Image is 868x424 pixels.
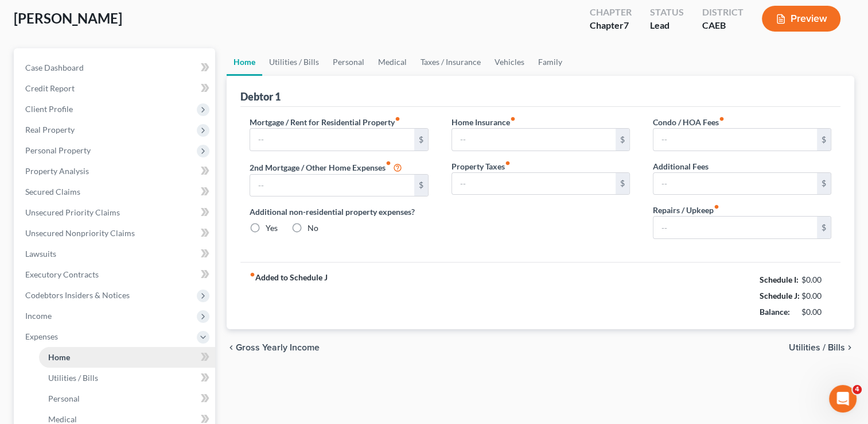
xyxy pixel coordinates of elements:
strong: Added to Schedule J [250,272,328,320]
input: -- [653,129,817,151]
i: fiber_manual_record [510,116,516,122]
div: District [702,6,744,19]
a: Unsecured Priority Claims [16,202,215,223]
label: Additional non-residential property expenses? [250,206,428,218]
div: $0.00 [801,290,832,302]
span: Client Profile [25,104,73,114]
a: Executory Contracts [16,264,215,285]
span: [PERSON_NAME] [14,10,122,26]
span: Property Analysis [25,166,89,176]
span: Lawsuits [25,249,56,259]
a: Property Analysis [16,161,215,182]
div: $ [817,129,831,151]
span: Personal [48,394,80,403]
span: 4 [853,385,862,394]
label: Mortgage / Rent for Residential Property [250,116,400,128]
input: -- [452,129,616,151]
span: Medical [48,414,77,424]
div: Chapter [590,19,632,32]
div: Debtor 1 [240,90,281,103]
label: Yes [266,222,278,234]
div: $ [817,217,831,238]
span: Personal Property [25,145,91,155]
input: -- [250,175,414,196]
a: Personal [326,48,371,76]
label: Home Insurance [451,116,516,128]
strong: Schedule I: [760,275,799,284]
div: $ [616,129,629,151]
label: No [308,222,318,234]
span: Gross Yearly Income [236,343,320,352]
a: Utilities / Bills [39,368,215,388]
input: -- [653,217,817,238]
a: Home [227,48,262,76]
label: Additional Fees [653,160,709,172]
a: Medical [371,48,414,76]
a: Taxes / Insurance [414,48,488,76]
span: Credit Report [25,83,75,93]
span: Real Property [25,125,75,134]
span: Unsecured Nonpriority Claims [25,228,135,238]
a: Utilities / Bills [262,48,326,76]
a: Vehicles [488,48,531,76]
button: Preview [762,6,840,32]
label: 2nd Mortgage / Other Home Expenses [250,160,402,174]
a: Secured Claims [16,182,215,202]
i: fiber_manual_record [395,116,400,122]
span: Secured Claims [25,187,80,196]
div: $0.00 [801,306,832,318]
button: Utilities / Bills chevron_right [789,343,854,352]
div: Status [650,6,684,19]
span: Codebtors Insiders & Notices [25,290,130,300]
div: $ [817,173,831,195]
div: $ [414,129,428,151]
span: Unsecured Priority Claims [25,207,120,217]
input: -- [250,129,414,151]
strong: Balance: [760,307,790,317]
button: chevron_left Gross Yearly Income [227,343,320,352]
span: Utilities / Bills [789,343,845,352]
div: $0.00 [801,274,832,286]
iframe: Intercom live chat [829,385,857,413]
i: fiber_manual_record [386,160,391,166]
input: -- [653,173,817,195]
div: CAEB [702,19,744,32]
strong: Schedule J: [760,291,800,300]
span: Income [25,311,52,321]
span: Utilities / Bills [48,373,98,383]
label: Condo / HOA Fees [653,116,725,128]
label: Property Taxes [451,160,511,172]
div: Lead [650,19,684,32]
span: Executory Contracts [25,269,99,279]
a: Personal [39,388,215,409]
span: Case Dashboard [25,63,84,72]
a: Home [39,347,215,368]
i: fiber_manual_record [714,204,719,210]
i: chevron_left [227,343,236,352]
span: Home [48,352,70,362]
a: Unsecured Nonpriority Claims [16,223,215,244]
div: $ [616,173,629,195]
a: Case Dashboard [16,57,215,78]
a: Family [531,48,569,76]
i: fiber_manual_record [505,160,511,166]
a: Lawsuits [16,244,215,264]
a: Credit Report [16,78,215,99]
span: 7 [624,20,629,30]
i: fiber_manual_record [719,116,725,122]
i: chevron_right [845,343,854,352]
div: $ [414,175,428,196]
label: Repairs / Upkeep [653,204,719,216]
div: Chapter [590,6,632,19]
span: Expenses [25,332,58,341]
input: -- [452,173,616,195]
i: fiber_manual_record [250,272,255,277]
